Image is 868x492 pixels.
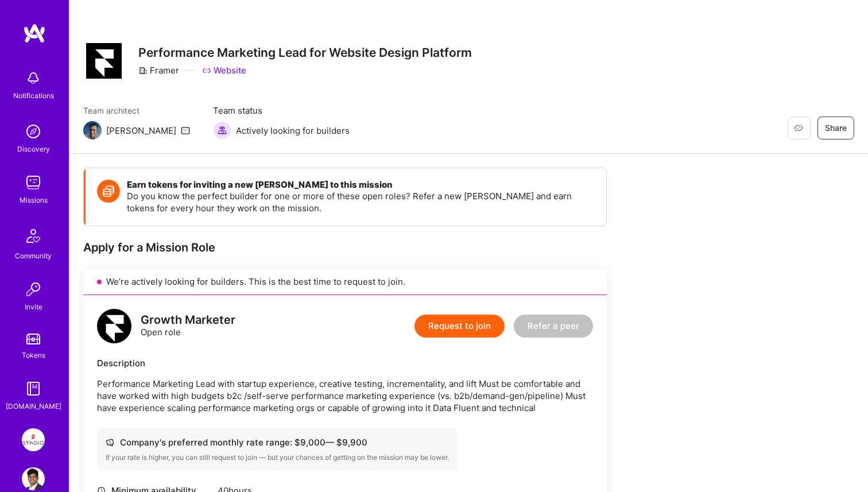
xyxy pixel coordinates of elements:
[97,357,593,369] div: Description
[514,315,593,338] button: Refer a peer
[817,117,854,140] button: Share
[106,453,449,462] div: If your rate is higher, you can still request to join — but your chances of getting on the missio...
[83,240,607,255] div: Apply for a Mission Role
[22,377,45,400] img: guide book
[13,90,54,102] div: Notifications
[236,125,350,137] span: Actively looking for builders
[22,428,45,451] img: Syndio: Transformation Engine Modernization
[127,180,595,190] h4: Earn tokens for inviting a new [PERSON_NAME] to this mission
[19,428,48,451] a: Syndio: Transformation Engine Modernization
[17,143,50,155] div: Discovery
[25,301,42,313] div: Invite
[83,269,607,295] div: We’re actively looking for builders. This is the best time to request to join.
[213,121,231,140] img: Actively looking for builders
[6,400,61,412] div: [DOMAIN_NAME]
[127,190,595,214] p: Do you know the perfect builder for one or more of these open roles? Refer a new [PERSON_NAME] an...
[22,171,45,194] img: teamwork
[26,334,40,344] img: tokens
[141,314,235,338] div: Open role
[97,180,120,203] img: Token icon
[181,126,190,135] i: icon Mail
[794,123,803,133] i: icon EyeClosed
[97,378,593,414] p: Performance Marketing Lead with startup experience, creative testing, incrementality, and lift Mu...
[106,125,176,137] div: [PERSON_NAME]
[138,45,472,60] h3: Performance Marketing Lead for Website Design Platform
[22,67,45,90] img: bell
[22,120,45,143] img: discovery
[106,438,114,447] i: icon Cash
[202,64,246,76] a: Website
[83,121,102,140] img: Team Architect
[141,314,235,326] div: Growth Marketer
[825,122,847,134] span: Share
[23,23,46,44] img: logo
[86,43,122,79] img: Company Logo
[83,104,190,117] span: Team architect
[414,315,505,338] button: Request to join
[22,467,45,490] img: User Avatar
[106,436,449,448] div: Company's preferred monthly rate range: $ 9,000 — $ 9,900
[15,250,52,262] div: Community
[213,104,350,117] span: Team status
[138,66,148,75] i: icon CompanyGray
[22,349,45,361] div: Tokens
[22,278,45,301] img: Invite
[97,309,131,343] img: logo
[138,64,179,76] div: Framer
[20,194,48,206] div: Missions
[20,222,47,250] img: Community
[19,467,48,490] a: User Avatar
